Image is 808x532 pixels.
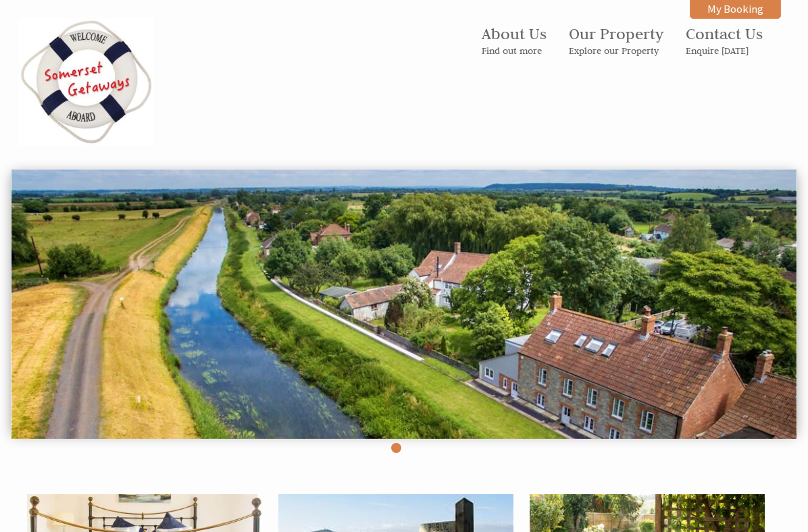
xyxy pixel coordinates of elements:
[686,45,763,57] small: Enquire [DATE]
[482,45,547,57] small: Find out more
[569,24,663,57] a: Our PropertyExplore our Property
[569,45,663,57] small: Explore our Property
[19,18,154,146] img: Somerset Getaways
[686,24,763,57] a: Contact UsEnquire [DATE]
[482,24,547,57] a: About UsFind out more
